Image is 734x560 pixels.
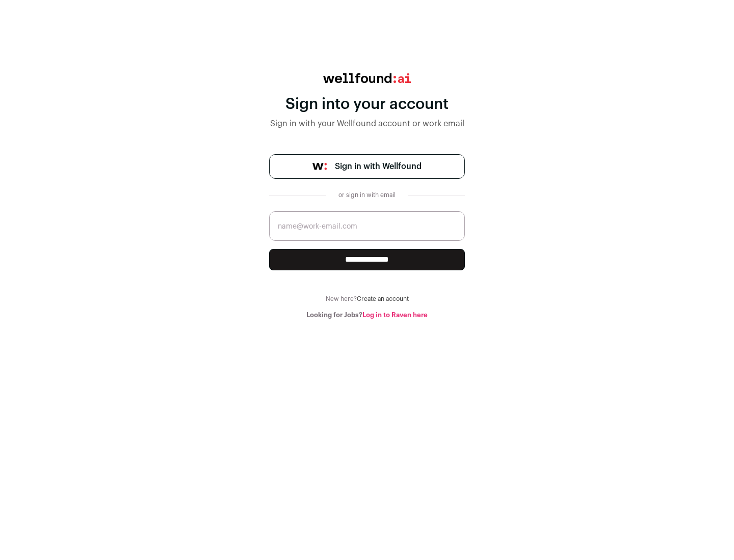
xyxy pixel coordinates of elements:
[269,118,465,130] div: Sign in with your Wellfound account or work email
[335,160,422,173] span: Sign in with Wellfound
[323,73,411,83] img: wellfound:ai
[269,154,465,179] a: Sign in with Wellfound
[334,191,400,199] div: or sign in with email
[269,295,465,303] div: New here?
[312,163,327,170] img: wellfound-symbol-flush-black-fb3c872781a75f747ccb3a119075da62bfe97bd399995f84a933054e44a575c4.png
[269,311,465,319] div: Looking for Jobs?
[269,95,465,114] div: Sign into your account
[269,211,465,241] input: name@work-email.com
[357,296,409,302] a: Create an account
[362,312,428,318] a: Log in to Raven here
